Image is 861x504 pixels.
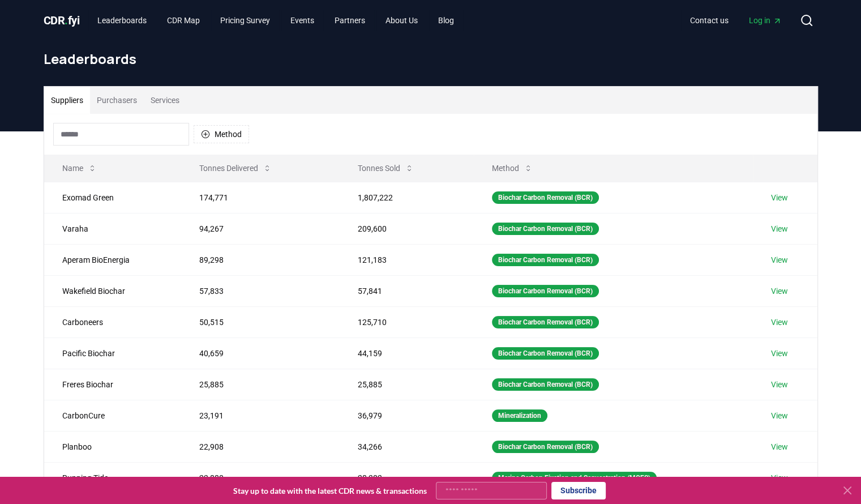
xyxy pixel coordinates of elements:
nav: Main [681,10,791,31]
div: Marine Carbon Fixation and Sequestration (MCFS) [492,472,657,484]
td: 57,841 [340,275,474,306]
nav: Main [88,10,463,31]
div: Biochar Carbon Removal (BCR) [492,441,599,453]
td: 121,183 [340,244,474,275]
td: 1,807,222 [340,182,474,213]
td: 25,885 [181,369,339,400]
td: Planboo [44,431,182,462]
button: Services [144,87,186,114]
a: Events [281,10,323,31]
a: Partners [325,10,374,31]
div: Biochar Carbon Removal (BCR) [492,378,599,391]
a: View [771,192,788,203]
td: 57,833 [181,275,339,306]
div: Biochar Carbon Removal (BCR) [492,223,599,235]
a: View [771,285,788,297]
td: 36,979 [340,400,474,431]
button: Method [194,125,249,143]
button: Suppliers [44,87,90,114]
button: Tonnes Sold [349,157,423,180]
button: Name [53,157,106,180]
td: Varaha [44,213,182,244]
td: 94,267 [181,213,339,244]
a: About Us [376,10,427,31]
a: CDR.fyi [44,12,80,28]
td: 44,159 [340,338,474,369]
a: Pricing Survey [211,10,279,31]
button: Method [483,157,542,180]
td: 125,710 [340,306,474,338]
td: 174,771 [181,182,339,213]
td: Running Tide [44,462,182,493]
div: Biochar Carbon Removal (BCR) [492,316,599,328]
td: 28,302 [340,462,474,493]
a: Leaderboards [88,10,156,31]
span: . [65,14,68,27]
a: Contact us [681,10,738,31]
td: 22,880 [181,462,339,493]
td: 209,600 [340,213,474,244]
span: CDR fyi [44,14,80,27]
a: View [771,223,788,234]
td: 50,515 [181,306,339,338]
td: Exomad Green [44,182,182,213]
a: View [771,410,788,421]
a: View [771,441,788,452]
a: View [771,379,788,390]
a: View [771,472,788,484]
span: Log in [749,15,782,26]
td: Pacific Biochar [44,338,182,369]
button: Tonnes Delivered [190,157,281,180]
td: 40,659 [181,338,339,369]
td: 23,191 [181,400,339,431]
a: Blog [429,10,463,31]
div: Biochar Carbon Removal (BCR) [492,285,599,297]
button: Purchasers [90,87,144,114]
div: Mineralization [492,409,547,422]
td: 22,908 [181,431,339,462]
div: Biochar Carbon Removal (BCR) [492,254,599,266]
a: Log in [740,10,791,31]
a: View [771,348,788,359]
td: Aperam BioEnergia [44,244,182,275]
td: Freres Biochar [44,369,182,400]
td: CarbonCure [44,400,182,431]
div: Biochar Carbon Removal (BCR) [492,347,599,360]
td: 89,298 [181,244,339,275]
a: View [771,254,788,266]
a: CDR Map [158,10,209,31]
h1: Leaderboards [44,50,818,68]
div: Biochar Carbon Removal (BCR) [492,191,599,204]
td: 25,885 [340,369,474,400]
td: Carboneers [44,306,182,338]
td: Wakefield Biochar [44,275,182,306]
td: 34,266 [340,431,474,462]
a: View [771,317,788,328]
